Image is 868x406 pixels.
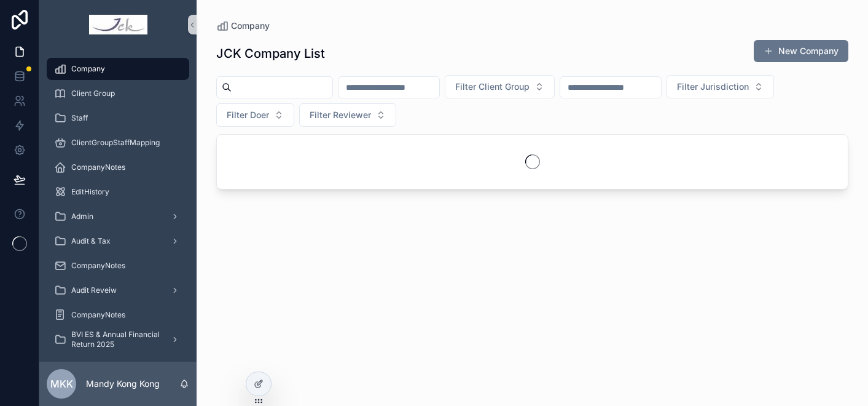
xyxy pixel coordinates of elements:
span: Audit & Tax [71,236,111,246]
button: Select Button [299,103,396,127]
span: Filter Client Group [455,81,530,93]
button: Select Button [216,103,294,127]
a: CompanyNotes [47,304,189,326]
div: scrollable content [39,49,197,362]
button: Select Button [667,75,774,98]
span: Audit Reveiw [71,285,117,295]
span: Filter Jurisdiction [677,81,749,93]
a: EditHistory [47,181,189,203]
span: Company [231,20,270,32]
a: Company [47,58,189,80]
a: Audit & Tax [47,230,189,252]
span: BVI ES & Annual Financial Return 2025 [71,330,161,349]
a: Staff [47,107,189,129]
span: Company [71,64,105,74]
span: MKK [50,376,73,391]
p: Mandy Kong Kong [86,378,160,390]
img: App logo [89,15,147,34]
span: CompanyNotes [71,310,125,320]
a: Audit Reveiw [47,279,189,301]
span: EditHistory [71,187,109,197]
a: Admin [47,205,189,228]
a: Client Group [47,82,189,105]
button: Select Button [445,75,555,98]
h1: JCK Company List [216,45,325,62]
span: CompanyNotes [71,162,125,172]
button: New Company [754,40,848,62]
span: Admin [71,212,93,221]
a: ClientGroupStaffMapping [47,132,189,154]
span: Staff [71,113,88,123]
span: Filter Reviewer [310,109,371,121]
span: CompanyNotes [71,261,125,271]
span: Client Group [71,89,115,98]
a: CompanyNotes [47,255,189,277]
span: ClientGroupStaffMapping [71,138,160,148]
a: Company [216,20,270,32]
a: BVI ES & Annual Financial Return 2025 [47,328,189,351]
a: CompanyNotes [47,156,189,178]
span: Filter Doer [227,109,269,121]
